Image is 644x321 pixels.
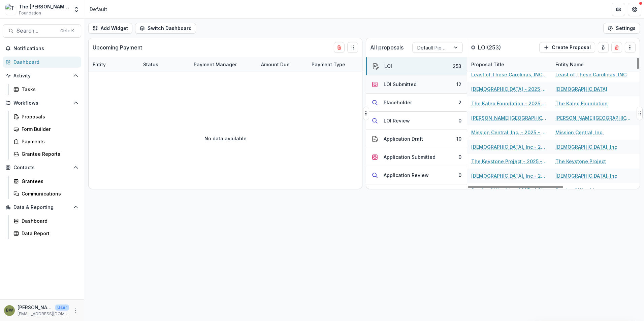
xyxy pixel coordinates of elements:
[551,57,636,72] div: Entity Name
[257,57,308,72] div: Amount Due
[11,111,81,122] a: Proposals
[478,43,528,51] p: LOI ( 253 )
[555,129,604,136] a: Mission Central, Inc.
[637,107,643,120] button: Drag
[13,165,70,171] span: Contacts
[456,81,461,88] div: 12
[384,63,392,70] div: LOI
[471,158,547,165] a: The Keystone Project - 2025 - LOI
[471,71,547,78] a: Least of These Carolinas, INC - 2025 - LOI
[308,57,358,72] div: Payment Type
[22,86,76,93] div: Tasks
[551,61,588,68] div: Entity Name
[11,228,81,239] a: Data Report
[384,117,410,124] div: LOI Review
[366,94,467,112] button: Placeholder2
[467,57,551,72] div: Proposal Title
[89,57,139,72] div: Entity
[458,99,461,106] div: 2
[11,136,81,147] a: Payments
[190,61,241,68] div: Payment Manager
[3,43,81,54] button: Notifications
[366,57,467,75] button: LOI253
[22,113,76,120] div: Proposals
[204,135,247,142] p: No data available
[22,190,76,197] div: Communications
[3,70,81,81] button: Open Activity
[471,85,547,93] a: [DEMOGRAPHIC_DATA] - 2025 - LOI
[22,126,76,133] div: Form Builder
[13,73,70,79] span: Activity
[22,217,76,224] div: Dashboard
[471,100,547,107] a: The Kaleo Foundation - 2025 - LOI
[22,178,76,185] div: Grantees
[555,114,632,121] a: [PERSON_NAME][GEOGRAPHIC_DATA]
[458,172,461,179] div: 0
[6,308,13,313] div: Blair White
[458,117,461,124] div: 0
[539,42,595,53] button: Create Proposal
[13,100,70,106] span: Workflows
[384,153,436,160] div: Application Submitted
[358,61,388,68] div: Due Date
[11,188,81,199] a: Communications
[22,230,76,237] div: Data Report
[467,61,508,68] div: Proposal Title
[308,61,349,68] div: Payment Type
[612,3,625,16] button: Partners
[257,61,294,68] div: Amount Due
[555,187,597,194] a: Seeds of Worship
[555,158,606,165] a: The Keystone Project
[370,43,404,51] p: All proposals
[471,172,547,179] a: [DEMOGRAPHIC_DATA], Inc - 2025 - LOI
[11,176,81,187] a: Grantees
[72,307,80,315] button: More
[11,123,81,135] a: Form Builder
[555,172,617,179] a: [DEMOGRAPHIC_DATA], Inc
[93,43,142,51] p: Upcoming Payment
[363,107,369,120] button: Drag
[190,57,257,72] div: Payment Manager
[555,100,608,107] a: The Kaleo Foundation
[135,23,196,34] button: Switch Dashboard
[59,27,75,35] div: Ctrl + K
[5,4,16,15] img: The Bolick Foundation
[55,305,69,311] p: User
[358,57,409,72] div: Due Date
[453,63,461,70] div: 253
[334,42,345,53] button: Delete card
[3,202,81,213] button: Open Data & Reporting
[366,148,467,166] button: Application Submitted0
[347,42,358,53] button: Drag
[384,99,412,106] div: Placeholder
[458,153,461,160] div: 0
[3,24,81,38] button: Search...
[17,28,56,34] span: Search...
[88,23,132,34] button: Add Widget
[555,85,607,93] a: [DEMOGRAPHIC_DATA]
[384,172,429,179] div: Application Review
[366,130,467,148] button: Application Draft10
[90,6,107,13] div: Default
[3,98,81,108] button: Open Workflows
[456,135,461,142] div: 10
[13,205,70,210] span: Data & Reporting
[611,42,622,53] button: Delete card
[19,3,69,10] div: The [PERSON_NAME] Foundation
[11,148,81,159] a: Grantee Reports
[471,143,547,150] a: [DEMOGRAPHIC_DATA], Inc - 2025 - LOI
[87,4,110,14] nav: breadcrumb
[139,61,162,68] div: Status
[366,166,467,184] button: Application Review0
[3,162,81,173] button: Open Contacts
[471,114,547,121] a: [PERSON_NAME][GEOGRAPHIC_DATA] - 2025 - LOI
[18,304,53,311] p: [PERSON_NAME]
[89,61,110,68] div: Entity
[3,57,81,68] a: Dashboard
